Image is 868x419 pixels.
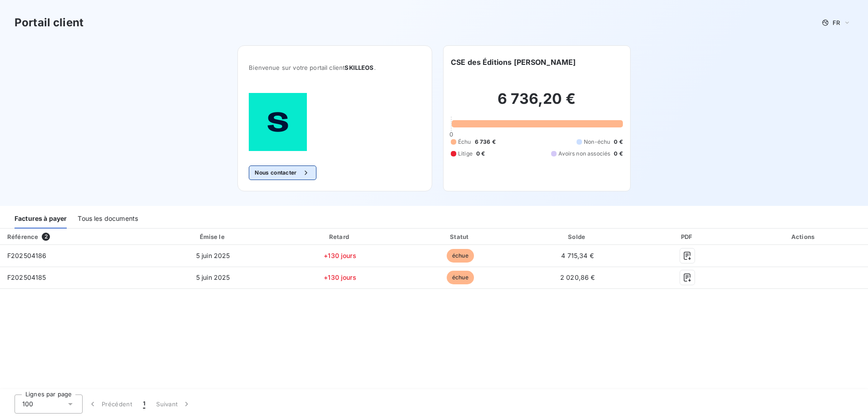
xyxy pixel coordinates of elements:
[281,232,399,241] div: Retard
[249,64,421,71] span: Bienvenue sur votre portail client .
[584,138,610,146] span: Non-échu
[7,273,46,281] span: F202504185
[151,395,197,414] button: Suivant
[458,150,473,158] span: Litige
[249,166,316,180] button: Nous contacter
[637,232,738,241] div: PDF
[560,273,595,281] span: 2 020,86 €
[148,232,277,241] div: Émise le
[458,138,471,146] span: Échu
[345,64,374,71] span: SKILLEOS
[78,209,138,229] div: Tous les documents
[833,19,840,26] span: FR
[196,273,230,281] span: 5 juin 2025
[324,273,356,281] span: +130 jours
[403,232,518,241] div: Statut
[7,252,47,259] span: F202504186
[561,252,594,259] span: 4 715,34 €
[614,138,622,146] span: 0 €
[143,400,145,409] span: 1
[196,252,230,259] span: 5 juin 2025
[447,249,474,263] span: échue
[449,131,453,138] span: 0
[83,395,138,414] button: Précédent
[451,90,623,117] h2: 6 736,20 €
[22,400,33,409] span: 100
[741,232,866,241] div: Actions
[451,57,576,68] h6: CSE des Éditions [PERSON_NAME]
[614,150,622,158] span: 0 €
[138,395,151,414] button: 1
[558,150,610,158] span: Avoirs non associés
[15,209,67,229] div: Factures à payer
[7,233,38,240] div: Référence
[476,150,485,158] span: 0 €
[249,93,307,151] img: Company logo
[42,233,50,241] span: 2
[475,138,496,146] span: 6 736 €
[324,252,356,259] span: +130 jours
[447,271,474,284] span: échue
[15,15,84,31] h3: Portail client
[522,232,634,241] div: Solde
